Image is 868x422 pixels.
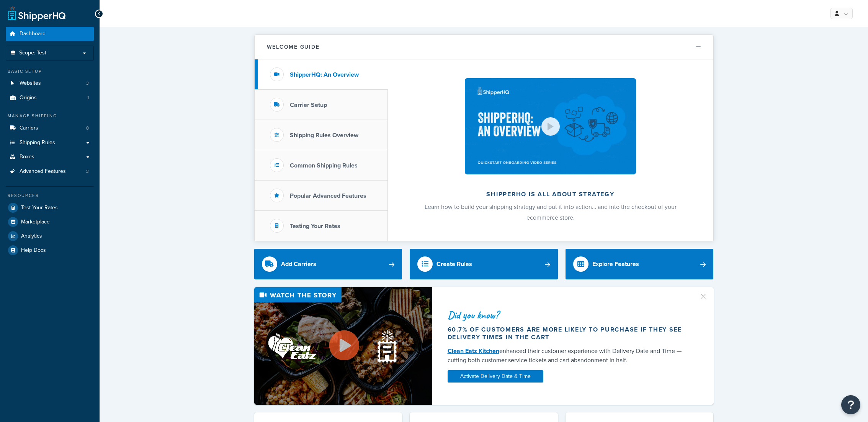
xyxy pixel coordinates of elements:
img: ShipperHQ is all about strategy [465,78,636,174]
div: Manage Shipping [6,113,94,119]
a: Clean Eatz Kitchen [448,346,499,355]
a: Origins1 [6,91,94,105]
span: Carriers [20,125,38,131]
h3: Common Shipping Rules [290,162,358,169]
h3: ShipperHQ: An Overview [290,71,359,78]
a: Create Rules [410,249,558,279]
a: Explore Features [566,249,714,279]
span: Origins [20,95,37,101]
a: Activate Delivery Date & Time [448,370,543,383]
h3: Testing Your Rates [290,223,340,230]
a: Marketplace [6,215,94,229]
a: Carriers8 [6,121,94,135]
span: Advanced Features [20,168,66,175]
div: Create Rules [436,259,472,269]
span: 1 [87,95,89,101]
div: enhanced their customer experience with Delivery Date and Time — cutting both customer service ti... [448,346,690,365]
a: Shipping Rules [6,136,94,150]
span: Shipping Rules [20,140,55,146]
li: Carriers [6,121,94,135]
span: Test Your Rates [21,205,58,211]
span: 3 [86,168,89,175]
span: Learn how to build your shipping strategy and put it into action… and into the checkout of your e... [425,202,677,222]
h3: Carrier Setup [290,102,327,108]
a: Help Docs [6,243,94,257]
span: Marketplace [21,219,50,225]
span: 3 [86,80,89,87]
div: Did you know? [448,310,690,320]
div: Basic Setup [6,68,94,75]
a: Test Your Rates [6,201,94,215]
span: Scope: Test [19,50,46,56]
span: Dashboard [20,31,46,37]
div: Resources [6,192,94,199]
button: Open Resource Center [841,395,860,414]
a: Boxes [6,150,94,164]
span: 8 [86,125,89,131]
h2: ShipperHQ is all about strategy [408,191,693,198]
a: Add Carriers [254,249,402,279]
li: Advanced Features [6,164,94,179]
li: Websites [6,76,94,90]
span: Websites [20,80,41,87]
h3: Popular Advanced Features [290,192,366,199]
div: Add Carriers [281,259,316,269]
div: Explore Features [592,259,639,269]
span: Analytics [21,233,42,240]
div: 60.7% of customers are more likely to purchase if they see delivery times in the cart [448,326,690,341]
img: Video thumbnail [254,287,432,405]
h2: Welcome Guide [267,44,320,50]
a: Dashboard [6,27,94,41]
span: Help Docs [21,247,46,254]
button: Welcome Guide [255,35,713,59]
li: Origins [6,91,94,105]
h3: Shipping Rules Overview [290,132,358,139]
a: Advanced Features3 [6,164,94,179]
a: Websites3 [6,76,94,90]
a: Analytics [6,229,94,243]
span: Boxes [20,154,34,160]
